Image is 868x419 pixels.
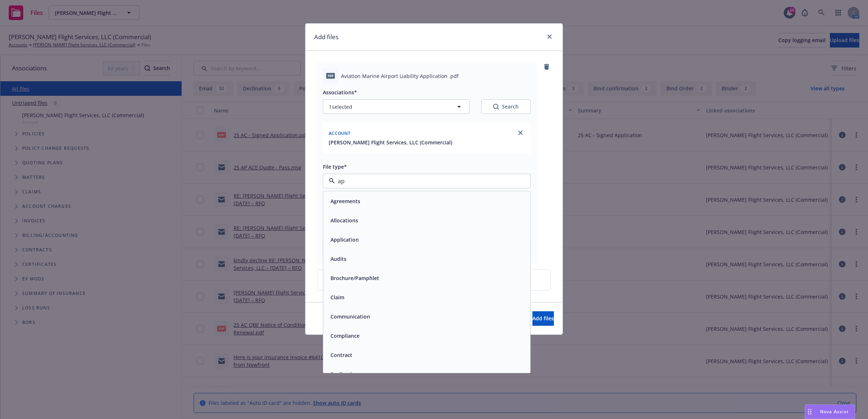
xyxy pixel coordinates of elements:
button: Communication [330,313,370,320]
span: Associations* [323,89,357,96]
button: Contract [330,351,352,359]
svg: Search [493,104,499,110]
button: Agreements [330,197,360,205]
button: SearchSearch [481,99,531,114]
input: Filter by keyword [335,177,516,185]
a: close [545,32,554,41]
button: [PERSON_NAME] Flight Services, LLC (Commercial) [329,139,452,146]
a: remove [542,62,551,71]
button: Brochure/Pamphlet [330,274,379,282]
div: Upload new files [317,270,551,291]
button: Allocations [330,217,358,224]
button: Claim [330,293,344,301]
button: 1selected [323,99,470,114]
a: close [516,128,525,137]
button: Application [330,236,359,243]
span: pdf [326,73,335,78]
button: Audits [330,255,346,263]
span: File type* [323,163,347,170]
span: Account [329,130,350,136]
span: Add files [532,315,554,322]
span: 1 selected [329,103,352,111]
h1: Add files [314,32,338,42]
span: Aviation Marine Airport Liability Application .pdf [341,72,459,80]
button: Nova Assist [805,404,855,419]
div: Drag to move [805,405,814,419]
div: Search [493,103,519,110]
button: Declination [330,370,359,378]
button: Compliance [330,332,360,340]
button: Add files [532,311,554,326]
span: Nova Assist [820,408,849,415]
